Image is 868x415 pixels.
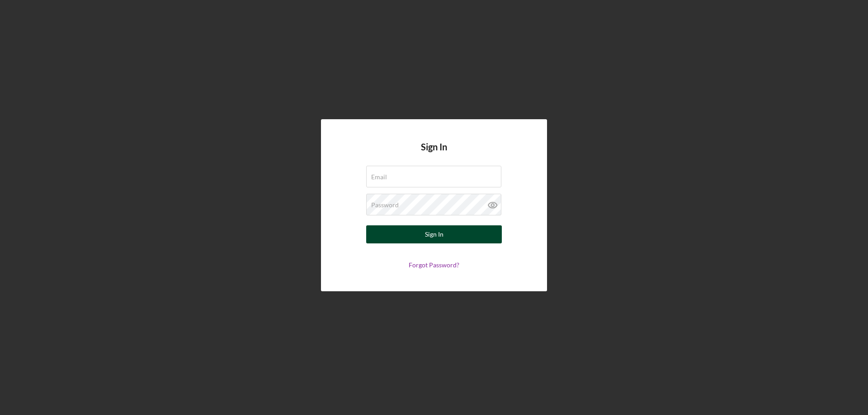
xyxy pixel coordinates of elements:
[421,142,447,166] h4: Sign In
[425,225,443,243] div: Sign In
[371,201,399,209] label: Password
[366,225,502,243] button: Sign In
[409,261,459,269] a: Forgot Password?
[371,173,387,181] label: Email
